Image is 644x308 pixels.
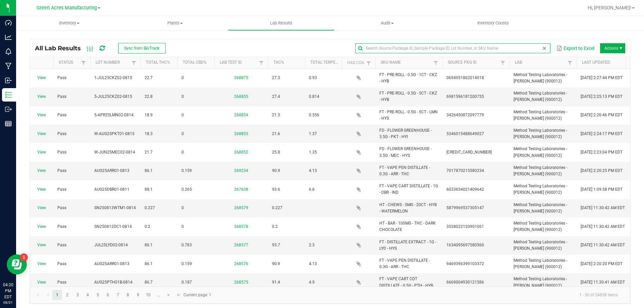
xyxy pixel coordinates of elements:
span: 0 [181,205,184,210]
span: 1-JUL25CKZ02-0815 [94,75,132,80]
inline-svg: Outbound [5,106,12,113]
span: 0.783 [181,243,192,247]
span: 3528022120901061 [446,224,484,229]
span: 4.9 [309,280,315,285]
a: Filter [566,59,574,67]
a: Page 1 [52,290,62,300]
span: 0 [181,75,184,80]
span: [DATE] 2:23:04 PM EDT [581,150,623,155]
a: Filter [130,59,138,67]
a: Filter [432,59,440,67]
input: Search Source Package ID, Sample Package ID, Lot Number, or SKU Name [355,43,550,53]
a: Page 4 [83,290,93,300]
a: Inventory [16,16,122,30]
span: 27.4 [272,94,280,99]
span: Method Testing Laboratories - [PERSON_NAME] (900012) [514,258,567,269]
span: FT - VAPE CART DISTILLATE - 1G - DBR - IND [379,184,438,195]
a: Page 6 [103,290,113,300]
span: 0.2 [145,224,150,229]
span: Plants [122,20,228,26]
span: 90.9 [272,168,280,173]
span: clear [542,46,547,51]
span: Method Testing Laboratories - [PERSON_NAME] (900012) [514,146,567,158]
a: 268579 [234,205,248,210]
span: FT - PRE-ROLL - 0.5G - 5CT - LMN - HYS [379,110,438,121]
span: Pass [57,94,66,99]
span: FT - PRE-ROLL - 0.5G - 5CT - CKZ - HYB [379,91,437,102]
span: Method Testing Laboratories - [PERSON_NAME] (900012) [514,276,567,288]
span: 5879969537305147 [446,205,484,210]
a: Page 3 [73,290,83,300]
a: Page 10 [144,290,153,300]
span: 86.1 [145,261,153,266]
span: 27.3 [272,75,280,80]
span: 0.2 [272,224,278,229]
span: 0.187 [181,280,192,285]
span: Method Testing Laboratories - [PERSON_NAME] (900012) [514,91,567,102]
span: 1634095697580560 [446,243,484,247]
span: Pass [57,75,66,80]
span: 0.556 [309,113,319,117]
span: [DATE] 11:30:42 AM EDT [581,243,625,247]
button: Sync from BioTrack [118,43,166,54]
a: View [37,168,46,173]
a: SKU NameSortable [381,60,431,65]
kendo-pager: Current page: 1 [30,287,630,304]
a: Total CBD%Sortable [183,60,212,65]
a: 268577 [234,243,248,247]
a: View [37,261,46,266]
span: 5-JUL25CKZ02-0815 [94,94,132,99]
span: 93.6 [272,187,280,192]
span: Green Acres Manufacturing [37,5,97,11]
span: Inventory Counts [468,20,518,26]
a: 268853 [234,131,248,136]
span: FT - PRE-ROLL - 0.5G - 1CT - CKZ - HYB [379,72,437,83]
inline-svg: Monitoring [5,48,12,55]
span: Sync from BioTrack [124,46,159,51]
a: Audit [334,16,440,30]
span: 22.7 [145,75,153,80]
a: Go to the next page [164,290,174,300]
span: 0.265 [181,187,192,192]
span: HT - BAR - 100MG - THC - DARK CHOCOLATE [379,221,436,232]
span: Method Testing Laboratories - [PERSON_NAME] (900012) [514,240,567,251]
a: Lab Test IDSortable [220,60,257,65]
a: Last UpdatedSortable [582,60,641,65]
span: W-JUN25MEC02-0814 [94,150,135,155]
a: View [37,280,46,285]
span: Pass [57,113,66,117]
a: 267638 [234,187,248,192]
span: 4.13 [309,261,317,266]
span: Go to the next page [166,292,171,298]
span: AUG25ARR01-0813 [94,168,129,173]
a: Filter [257,59,265,67]
a: Page 9 [133,290,143,300]
span: 5346015488649027 [446,131,484,136]
span: Pass [57,280,66,285]
span: [DATE] 2:27:44 PM EDT [581,75,623,80]
span: Pass [57,261,66,266]
span: 0 [181,113,184,117]
p: 08/21 [3,300,13,305]
li: Actions [600,43,625,53]
span: 7017870215580234 [446,168,484,173]
inline-svg: Manufacturing [5,63,12,69]
span: Inventory [16,20,122,26]
a: TAC%Sortable [273,60,302,65]
span: 21.6 [272,131,280,136]
a: 269234 [234,168,248,173]
span: 0694951862014018 [446,75,484,80]
a: View [37,75,46,80]
a: 268855 [234,94,248,99]
span: 0.93 [309,75,317,80]
span: Audit [334,20,440,26]
a: Lot NumberSortable [96,60,129,65]
span: 0 [181,224,184,229]
kendo-pager-info: 1 - 30 of 24858 items [215,290,623,301]
span: 1.35 [309,150,317,155]
span: W-AUG25PKT01-0815 [94,131,135,136]
a: Inventory Counts [440,16,546,30]
span: 6669004930121586 [446,280,484,285]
